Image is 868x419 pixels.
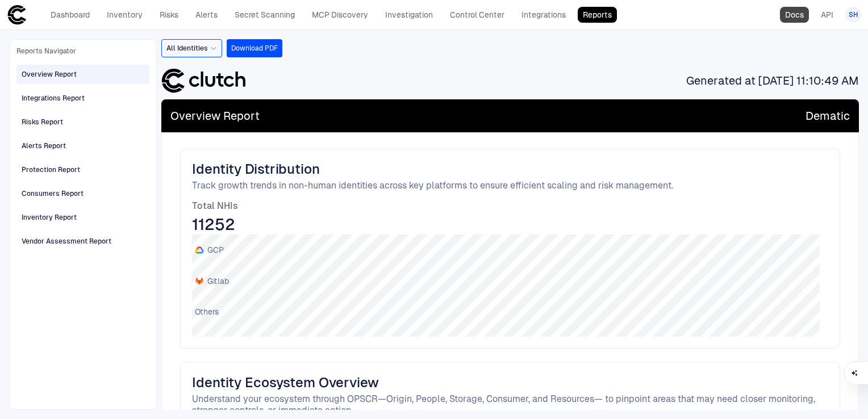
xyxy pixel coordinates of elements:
[227,39,282,57] button: Download PDF
[22,69,77,79] div: Overview Report
[22,165,80,175] div: Protection Report
[22,93,85,103] div: Integrations Report
[22,188,84,199] div: Consumers Report
[686,73,859,88] span: Generated at [DATE] 11:10:49 AM
[170,108,260,123] span: Overview Report
[45,7,95,23] a: Dashboard
[845,7,861,23] button: SH
[192,161,828,178] span: Identity Distribution
[192,200,828,212] span: Total NHIs
[516,7,571,23] a: Integrations
[22,212,77,223] div: Inventory Report
[578,7,617,23] a: Reports
[445,7,510,23] a: Control Center
[155,7,183,23] a: Risks
[22,236,111,246] div: Vendor Assessment Report
[192,180,828,191] span: Track growth trends in non-human identities across key platforms to ensure efficient scaling and ...
[192,214,828,234] span: 11252
[307,7,373,23] a: MCP Discovery
[102,7,148,23] a: Inventory
[380,7,438,23] a: Investigation
[192,393,828,416] span: Understand your ecosystem through OPSCR—Origin, People, Storage, Consumer, and Resources— to pinp...
[16,47,76,56] span: Reports Navigator
[190,7,223,23] a: Alerts
[166,44,208,53] span: All Identities
[806,108,850,123] span: Dematic
[22,141,66,151] div: Alerts Report
[22,117,63,127] div: Risks Report
[849,10,858,19] span: SH
[192,374,828,391] span: Identity Ecosystem Overview
[816,7,838,23] a: API
[229,7,300,23] a: Secret Scanning
[780,7,809,23] a: Docs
